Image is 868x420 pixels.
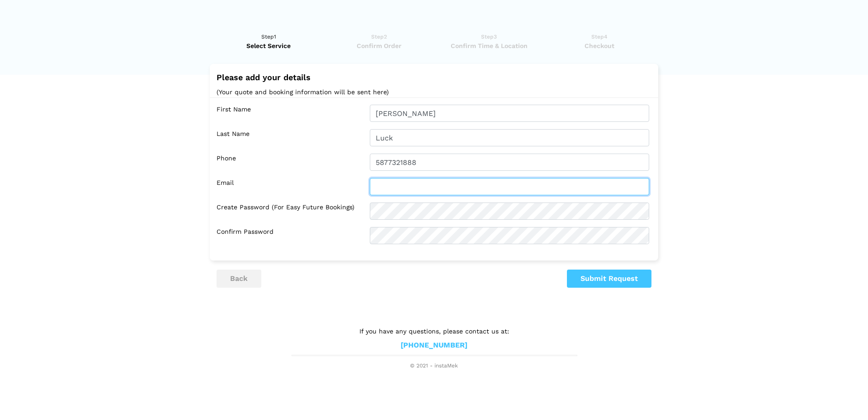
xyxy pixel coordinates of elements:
h2: Please add your details [217,73,651,82]
p: If you have any questions, please contact us at: [292,326,576,336]
span: Confirm Order [327,41,431,50]
span: Select Service [217,41,321,50]
label: First Name [217,105,363,122]
a: Step2 [327,32,431,50]
label: Create Password (for easy future bookings) [217,203,363,220]
a: [PHONE_NUMBER] [401,341,467,350]
label: Confirm Password [217,227,363,244]
a: Step1 [217,32,321,50]
p: (Your quote and booking information will be sent here) [217,87,651,98]
button: back [217,270,261,288]
label: Email [217,178,363,195]
label: Phone [217,154,363,171]
a: Step3 [437,32,541,50]
span: © 2021 - instaMek [292,362,576,370]
a: Step4 [547,32,651,50]
label: Last Name [217,129,363,146]
span: Confirm Time & Location [437,41,541,50]
button: Submit Request [567,270,651,288]
span: Checkout [547,41,651,50]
